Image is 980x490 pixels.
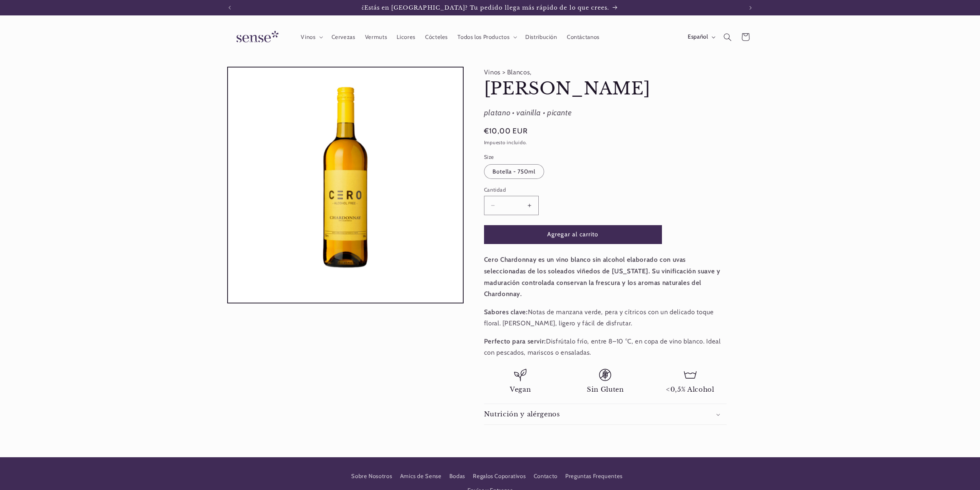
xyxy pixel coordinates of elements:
button: Español [683,29,719,45]
h2: Nutrición y alérgenos [484,410,560,418]
button: Agregar al carrito [484,225,662,244]
span: €10,00 EUR [484,126,528,136]
span: Vegan [510,386,531,394]
span: Distribución [525,34,557,41]
div: Impuesto incluido. [484,139,727,147]
span: Español [688,33,708,41]
label: Cantidad [484,186,662,194]
p: Disfrútalo frío, entre 8–10 °C, en copa de vino blanco. Ideal con pescados, mariscos o ensaladas. [484,336,727,359]
a: Licores [392,29,420,45]
strong: Sabores clave: [484,308,528,316]
product-info: Vinos > Blancos, [484,67,727,425]
a: Cervezas [327,29,360,45]
a: Bodas [449,470,465,483]
media-gallery: Visor de la galería [227,67,464,303]
span: ¿Estás en [GEOGRAPHIC_DATA]? Tu pedido llega más rápido de lo que crees. [362,4,610,11]
span: Sin Gluten [587,386,624,394]
h1: [PERSON_NAME] [484,78,727,100]
span: Licores [397,34,415,41]
a: Preguntas Frequentes [565,470,623,483]
span: Cervezas [332,34,355,41]
span: Todos los Productos [457,34,509,41]
div: platano • vainilla • picante [484,106,727,120]
legend: Size [484,153,495,161]
a: Amics de Sense [400,470,442,483]
span: Cócteles [425,34,448,41]
span: <0,5% Alcohol [666,386,714,394]
label: Botella - 750ml [484,164,544,179]
a: Sobre Nosotros [351,471,392,483]
a: Contáctanos [562,29,604,45]
a: Regalos Coporativos [473,470,526,483]
a: Sense [224,23,288,51]
span: Vinos [301,34,315,41]
strong: Perfecto para servir: [484,337,546,345]
img: Sense [227,26,285,48]
a: Contacto [534,470,558,483]
a: Cócteles [420,29,452,45]
span: Contáctanos [567,34,600,41]
p: Notas de manzana verde, pera y cítricos con un delicado toque floral. [PERSON_NAME], ligero y fác... [484,306,727,329]
summary: Vinos [296,29,327,45]
a: Vermuts [360,29,392,45]
summary: Búsqueda [719,28,737,46]
a: Distribución [521,29,562,45]
summary: Todos los Productos [453,29,521,45]
span: Vermuts [365,34,387,41]
summary: Nutrición y alérgenos [484,404,727,424]
strong: Cero Chardonnay es un vino blanco sin alcohol elaborado con uvas seleccionadas de los soleados vi... [484,256,720,298]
